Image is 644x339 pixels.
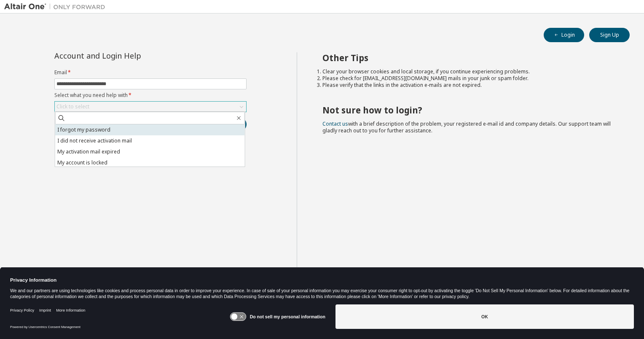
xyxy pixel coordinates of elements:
div: Account and Login Help [54,52,208,59]
label: Select what you need help with [54,92,247,99]
li: I forgot my password [55,124,245,135]
h2: Other Tips [322,52,615,63]
a: Contact us [322,120,348,127]
li: Clear your browser cookies and local storage, if you continue experiencing problems. [322,68,615,75]
div: Click to select [55,102,246,112]
button: Sign Up [589,28,630,42]
button: Login [544,28,584,42]
img: Altair One [4,3,110,11]
li: Please check for [EMAIL_ADDRESS][DOMAIN_NAME] mails in your junk or spam folder. [322,75,615,82]
div: Click to select [56,103,89,110]
span: with a brief description of the problem, your registered e-mail id and company details. Our suppo... [322,120,611,134]
label: Email [54,69,247,76]
h2: Not sure how to login? [322,105,615,116]
li: Please verify that the links in the activation e-mails are not expired. [322,82,615,89]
